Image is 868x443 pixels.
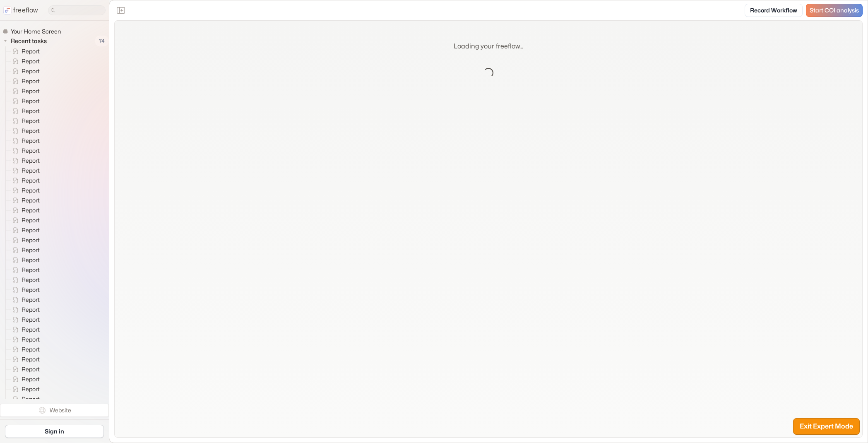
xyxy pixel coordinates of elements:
span: Report [20,256,42,264]
a: Report [6,275,43,285]
span: Report [20,147,42,155]
a: Report [6,295,43,305]
span: Start COI analysis [810,7,859,14]
a: Report [6,265,43,275]
span: Report [20,375,42,383]
a: Report [6,66,43,76]
a: Report [6,245,43,255]
a: Report [6,56,43,66]
span: Your Home Screen [9,27,63,36]
a: Report [6,364,43,374]
span: Recent tasks [9,37,49,45]
span: Report [20,77,42,85]
span: Report [20,97,42,105]
span: Report [20,166,42,175]
a: Report [6,136,43,146]
a: freeflow [3,5,38,15]
span: Report [20,47,42,55]
span: Report [20,345,42,354]
span: Report [20,107,42,115]
a: Record Workflow [745,4,803,17]
span: Report [20,315,42,324]
p: freeflow [13,5,38,15]
span: Report [20,216,42,224]
a: Report [6,374,43,384]
a: Report [6,305,43,315]
span: Report [20,365,42,373]
span: Report [20,296,42,304]
button: Close the sidebar [114,4,127,17]
a: Report [6,384,43,394]
a: Report [6,315,43,325]
span: Report [20,335,42,344]
span: Report [20,117,42,125]
a: Report [6,225,43,235]
a: Report [6,185,43,195]
a: Report [6,344,43,354]
span: Report [20,276,42,284]
a: Report [6,146,43,156]
span: 74 [95,36,109,46]
a: Start COI analysis [806,4,863,17]
a: Report [6,156,43,166]
a: Report [6,354,43,364]
a: Report [6,205,43,215]
span: Report [20,57,42,65]
span: Report [20,137,42,145]
button: Exit Expert Mode [793,418,860,435]
a: Report [6,325,43,335]
a: Report [6,106,43,116]
a: Report [6,394,43,404]
span: Report [20,127,42,135]
span: Report [20,395,42,403]
a: Report [6,86,43,96]
a: Report [6,116,43,126]
a: Report [6,166,43,176]
a: Report [6,76,43,86]
a: Report [6,235,43,245]
button: Recent tasks [2,36,50,46]
span: Report [20,286,42,294]
a: Report [6,255,43,265]
a: Report [6,335,43,344]
span: Report [20,87,42,95]
span: Report [20,156,42,165]
a: Report [6,96,43,106]
span: Report [20,325,42,334]
a: Report [6,46,43,56]
a: Your Home Screen [2,27,64,36]
a: Report [6,195,43,205]
a: Report [6,285,43,295]
span: Report [20,306,42,314]
span: Report [20,226,42,234]
span: Report [20,266,42,274]
span: Report [20,385,42,393]
a: Report [6,215,43,225]
a: Report [6,176,43,185]
a: Report [6,126,43,136]
a: Sign in [5,425,104,438]
span: Report [20,196,42,205]
span: Report [20,206,42,214]
span: Report [20,236,42,244]
span: Report [20,176,42,185]
span: Report [20,67,42,75]
span: Report [20,186,42,195]
span: Report [20,355,42,364]
span: Report [20,246,42,254]
p: Loading your freeflow... [454,41,523,51]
